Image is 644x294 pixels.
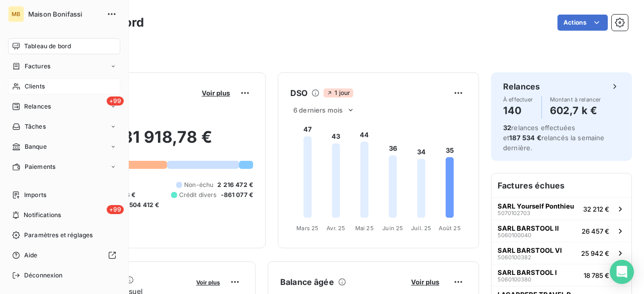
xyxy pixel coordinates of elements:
button: Voir plus [408,277,442,286]
span: Aide [24,251,38,260]
button: SARL BARSTOOL II506010004026 457 € [492,220,631,242]
span: Imports [24,190,46,200]
span: Banque [25,142,47,151]
span: 32 212 € [583,205,609,213]
span: 5070102703 [498,210,530,216]
tspan: Août 25 [439,225,461,232]
tspan: Mars 25 [296,225,318,232]
span: 5060100382 [498,254,531,260]
span: 26 457 € [582,227,609,235]
h2: 3 281 918,78 € [57,127,253,157]
a: Imports [8,187,120,203]
span: SARL Yourself Ponthieu [498,202,574,210]
button: Actions [557,15,608,31]
button: SARL Yourself Ponthieu507010270332 212 € [492,198,631,220]
span: +99 [107,205,124,214]
a: Paiements [8,159,120,175]
span: Factures [25,62,50,71]
span: 5060100040 [498,232,531,238]
span: SARL BARSTOOL VI [498,246,562,254]
span: 5060100380 [498,276,531,282]
span: relances effectuées et relancés la semaine dernière. [503,124,605,152]
span: SARL BARSTOOL II [498,224,559,232]
span: Tableau de bord [24,42,71,51]
a: Tâches [8,119,120,135]
a: Tableau de bord [8,38,120,54]
tspan: Mai 25 [355,225,374,232]
tspan: Juil. 25 [411,225,431,232]
span: Maison Bonifassi [28,10,101,18]
span: Voir plus [202,89,230,97]
span: Clients [25,82,45,91]
button: Voir plus [199,88,233,97]
span: Voir plus [196,279,220,286]
span: -861 077 € [221,190,254,200]
span: 187 534 € [509,134,541,142]
span: Notifications [24,211,61,220]
span: SARL BARSTOOL I [498,268,557,276]
span: -504 412 € [126,201,159,210]
tspan: Avr. 25 [327,225,345,232]
span: Non-échu [184,180,213,189]
a: Factures [8,58,120,74]
span: Crédit divers [179,190,217,200]
a: Aide [8,247,120,263]
span: Voir plus [411,278,439,286]
h4: 140 [503,103,533,119]
h6: Balance âgée [280,276,334,288]
a: Banque [8,139,120,155]
span: 1 jour [324,88,353,97]
div: Open Intercom Messenger [610,260,634,284]
button: SARL BARSTOOL I506010038018 785 € [492,264,631,286]
h4: 602,7 k € [550,103,601,119]
span: Paiements [25,162,55,171]
span: Paramètres et réglages [24,231,93,240]
span: 18 785 € [584,271,609,279]
span: Montant à relancer [550,96,601,103]
h6: DSO [290,87,307,99]
a: Clients [8,78,120,94]
h6: Factures échues [492,173,631,198]
a: +99Relances [8,99,120,115]
span: Tâches [25,122,46,131]
tspan: Juin 25 [382,225,403,232]
span: À effectuer [503,96,533,103]
span: +99 [107,96,124,106]
span: 25 942 € [581,249,609,257]
a: Paramètres et réglages [8,227,120,243]
span: 6 derniers mois [293,106,343,114]
span: 2 216 472 € [217,180,253,189]
span: Déconnexion [24,271,63,280]
span: Relances [24,102,51,111]
h6: Relances [503,80,540,92]
button: Voir plus [193,277,223,286]
button: SARL BARSTOOL VI506010038225 942 € [492,242,631,264]
span: 32 [503,124,511,132]
div: MB [8,6,24,22]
